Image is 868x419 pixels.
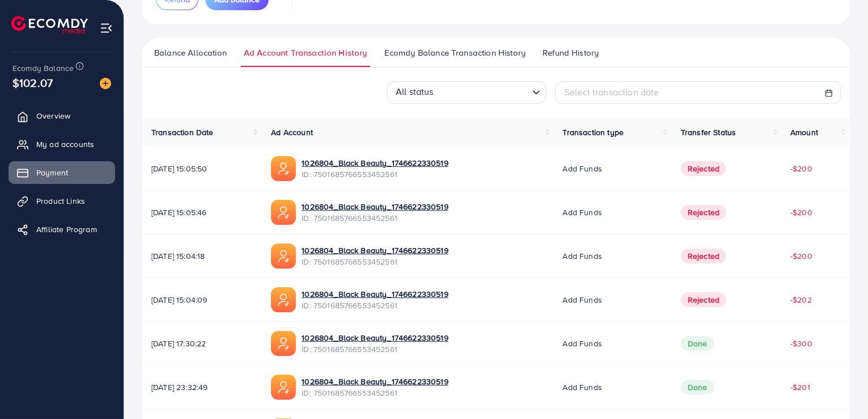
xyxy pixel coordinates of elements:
[9,161,115,184] a: Payment
[790,294,812,305] span: -$202
[36,110,70,121] span: Overview
[9,104,115,127] a: Overview
[302,387,448,399] span: ID: 7501685766553452561
[681,161,726,176] span: Rejected
[543,47,599,59] span: Refund History
[563,207,602,218] span: Add funds
[790,127,818,138] span: Amount
[563,250,602,262] span: Add funds
[151,163,253,174] span: [DATE] 15:05:50
[12,74,53,91] span: $102.07
[302,343,448,355] span: ID: 7501685766553452561
[271,156,296,181] img: ic-ads-acc.e4c84228.svg
[302,256,448,267] span: ID: 7501685766553452561
[681,336,714,351] span: Done
[681,127,736,138] span: Transfer Status
[9,218,115,241] a: Affiliate Program
[393,82,436,101] span: All status
[271,244,296,269] img: ic-ads-acc.e4c84228.svg
[563,382,602,393] span: Add funds
[302,201,448,212] a: 1026804_Black Beauty_1746622330519
[100,22,113,35] img: menu
[154,47,227,59] span: Balance Allocation
[36,167,68,178] span: Payment
[384,47,526,59] span: Ecomdy Balance Transaction History
[271,287,296,312] img: ic-ads-acc.e4c84228.svg
[681,380,714,395] span: Done
[790,250,812,262] span: -$200
[100,78,111,89] img: image
[12,62,74,74] span: Ecomdy Balance
[681,249,726,263] span: Rejected
[151,127,214,138] span: Transaction Date
[11,16,88,33] img: logo
[151,207,253,218] span: [DATE] 15:05:46
[302,332,448,343] a: 1026804_Black Beauty_1746622330519
[302,212,448,224] span: ID: 7501685766553452561
[302,169,448,180] span: ID: 7501685766553452561
[565,86,659,98] span: Select transaction date
[151,382,253,393] span: [DATE] 23:32:49
[36,195,85,207] span: Product Links
[271,200,296,225] img: ic-ads-acc.e4c84228.svg
[790,163,812,174] span: -$200
[563,163,602,174] span: Add funds
[302,288,448,300] a: 1026804_Black Beauty_1746622330519
[790,207,812,218] span: -$200
[790,382,810,393] span: -$201
[302,245,448,256] a: 1026804_Black Beauty_1746622330519
[9,133,115,156] a: My ad accounts
[151,294,253,305] span: [DATE] 15:04:09
[302,376,448,387] a: 1026804_Black Beauty_1746622330519
[681,292,726,307] span: Rejected
[9,190,115,212] a: Product Links
[151,338,253,349] span: [DATE] 17:30:22
[271,375,296,400] img: ic-ads-acc.e4c84228.svg
[820,368,859,410] iframe: Chat
[437,83,528,101] input: Search for option
[36,224,97,235] span: Affiliate Program
[681,205,726,220] span: Rejected
[563,127,624,138] span: Transaction type
[302,300,448,311] span: ID: 7501685766553452561
[151,250,253,262] span: [DATE] 15:04:18
[271,127,313,138] span: Ad Account
[563,294,602,305] span: Add funds
[790,338,812,349] span: -$300
[302,157,448,169] a: 1026804_Black Beauty_1746622330519
[387,81,546,104] div: Search for option
[271,331,296,356] img: ic-ads-acc.e4c84228.svg
[36,139,94,150] span: My ad accounts
[244,47,367,59] span: Ad Account Transaction History
[563,338,602,349] span: Add funds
